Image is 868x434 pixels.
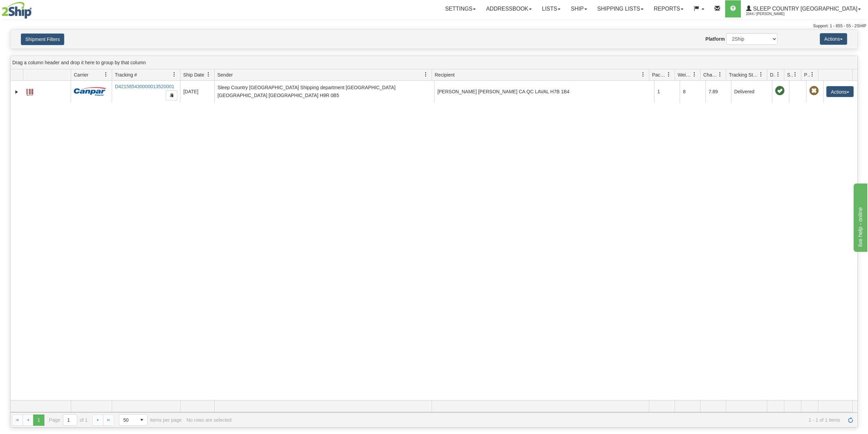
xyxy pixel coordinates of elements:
[420,69,432,80] a: Sender filter column settings
[741,0,866,17] a: Sleep Country [GEOGRAPHIC_DATA] 2044 / [PERSON_NAME]
[13,89,20,95] a: Expand
[435,71,455,78] span: Recipient
[654,81,680,103] td: 1
[649,0,689,17] a: Reports
[183,71,204,78] span: Ship Date
[180,81,214,103] td: [DATE]
[826,86,854,97] button: Actions
[566,0,592,17] a: Ship
[26,86,33,97] a: Label
[703,71,718,78] span: Charge
[804,71,810,78] span: Pickup Status
[806,69,818,80] a: Pickup Status filter column settings
[5,4,63,12] div: live help - online
[217,71,233,78] span: Sender
[820,33,847,45] button: Actions
[637,69,649,80] a: Recipient filter column settings
[2,2,32,19] img: logo2044.jpg
[119,414,182,426] span: items per page
[789,69,801,80] a: Shipment Issues filter column settings
[751,6,857,12] span: Sleep Country [GEOGRAPHIC_DATA]
[705,36,725,42] label: Platform
[852,182,867,252] iframe: chat widget
[115,84,174,89] a: D421585430000013520001
[168,69,180,80] a: Tracking # filter column settings
[652,71,666,78] span: Packages
[440,0,481,17] a: Settings
[592,0,649,17] a: Shipping lists
[680,81,705,103] td: 8
[714,69,726,80] a: Charge filter column settings
[689,69,700,80] a: Weight filter column settings
[136,415,147,425] span: select
[481,0,537,17] a: Addressbook
[809,86,819,96] span: Pickup Not Assigned
[678,71,692,78] span: Weight
[770,71,776,78] span: Delivery Status
[729,71,759,78] span: Tracking Status
[236,417,840,423] span: 1 - 1 of 1 items
[434,81,654,103] td: [PERSON_NAME] [PERSON_NAME] CA QC LAVAL H7B 1B4
[731,81,772,103] td: Delivered
[2,23,866,29] div: Support: 1 - 855 - 55 - 2SHIP
[537,0,566,17] a: Lists
[11,56,857,69] div: grid grouping header
[115,71,137,78] span: Tracking #
[203,69,214,80] a: Ship Date filter column settings
[755,69,767,80] a: Tracking Status filter column settings
[123,417,132,423] span: 50
[775,86,785,96] span: On time
[845,415,856,425] a: Refresh
[187,417,232,423] div: No rows are selected
[746,11,797,17] span: 2044 / [PERSON_NAME]
[772,69,784,80] a: Delivery Status filter column settings
[787,71,793,78] span: Shipment Issues
[214,81,434,103] td: Sleep Country [GEOGRAPHIC_DATA] Shipping department [GEOGRAPHIC_DATA] [GEOGRAPHIC_DATA] [GEOGRAPH...
[74,87,106,96] img: 14 - Canpar
[21,33,64,45] button: Shipment Filters
[74,71,89,78] span: Carrier
[166,90,177,100] button: Copy to clipboard
[33,415,44,425] span: Page 1
[100,69,112,80] a: Carrier filter column settings
[119,414,148,426] span: Page sizes drop down
[49,414,88,426] span: Page of 1
[63,415,77,425] input: Page 1
[663,69,675,80] a: Packages filter column settings
[705,81,731,103] td: 7.89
